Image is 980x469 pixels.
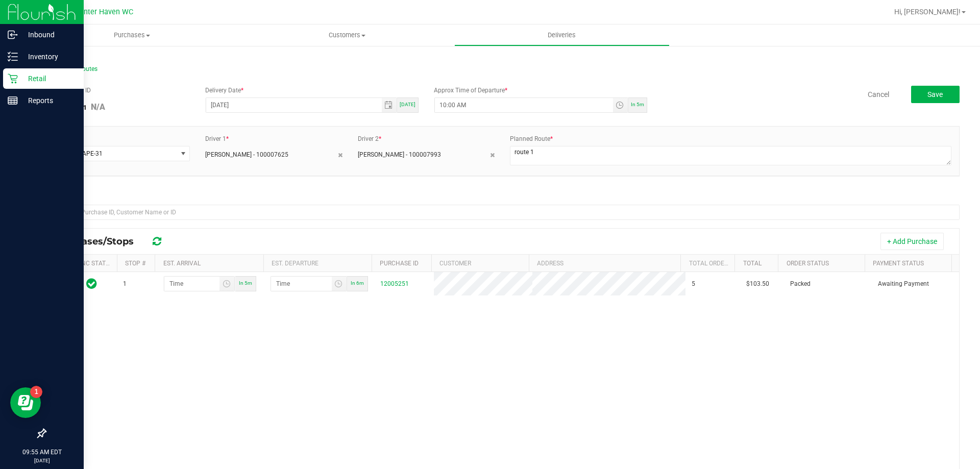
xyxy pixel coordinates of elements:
[743,260,762,267] a: Total
[5,448,79,457] p: 09:55 AM EDT
[510,134,553,143] label: Planned Route
[75,8,133,16] span: Winter Haven WC
[400,102,415,107] span: [DATE]
[927,90,943,98] span: Save
[746,279,769,289] span: $103.50
[164,277,220,291] input: Time
[5,457,79,464] p: [DATE]
[873,260,924,267] a: Payment Status
[219,277,234,291] span: Toggle time list
[894,8,961,16] span: Hi, [PERSON_NAME]!
[613,98,628,112] span: Toggle time list
[680,255,734,272] th: Total Order Lines
[380,260,419,267] a: Purchase ID
[24,24,239,46] a: Purchases
[692,279,695,289] span: 5
[239,24,454,46] a: Customers
[631,102,644,107] span: In 5m
[18,51,79,63] p: Inventory
[86,277,97,291] span: In Sync
[30,386,42,398] iframe: Resource center unread badge
[868,89,889,100] a: Cancel
[454,24,669,46] a: Deliveries
[205,86,243,95] label: Delivery Date
[878,279,929,289] span: Awaiting Payment
[351,280,364,286] span: In 6m
[91,102,105,112] span: N/A
[205,134,229,143] label: Driver 1
[358,150,441,159] span: [PERSON_NAME] - 100007993
[10,387,41,418] iframe: Resource center
[205,150,288,159] span: [PERSON_NAME] - 100007625
[240,31,454,40] span: Customers
[8,73,18,84] inline-svg: Retail
[8,95,18,106] inline-svg: Reports
[8,30,18,40] inline-svg: Inbound
[18,29,79,41] p: Inbound
[271,277,332,291] input: Time
[434,86,507,95] label: Approx Time of Departure
[45,205,960,220] input: Search Purchase ID, Customer Name or ID
[18,94,79,107] p: Reports
[332,277,347,291] span: Toggle time list
[380,280,409,287] a: 12005251
[163,260,201,267] a: Est. Arrival
[8,52,18,62] inline-svg: Inventory
[24,31,239,40] span: Purchases
[263,255,372,272] th: Est. Departure
[382,98,397,112] span: Toggle calendar
[206,98,382,112] input: Date
[534,31,590,40] span: Deliveries
[123,279,127,289] span: 1
[787,260,829,267] a: Order Status
[18,72,79,85] p: Retail
[54,146,177,161] span: FL-ESCAPE-31
[431,255,529,272] th: Customer
[880,233,944,250] button: + Add Purchase
[911,86,960,103] button: Save
[53,236,144,247] span: Purchases/Stops
[74,260,113,267] a: Sync Status
[239,280,252,286] span: In 5m
[790,279,811,289] span: Packed
[435,98,613,112] input: Time
[529,255,680,272] th: Address
[358,134,381,143] label: Driver 2
[125,260,145,267] a: Stop #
